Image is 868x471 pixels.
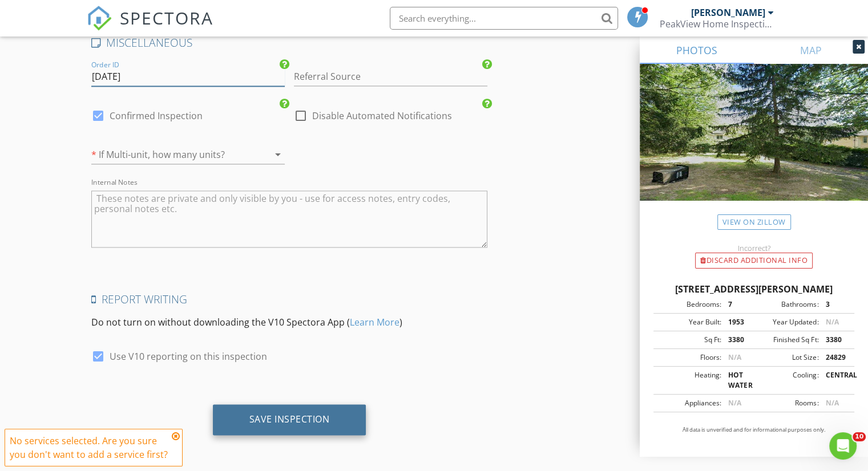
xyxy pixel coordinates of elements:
p: All data is unverified and for informational purposes only. [653,426,854,434]
h4: MISCELLANEOUS [91,35,487,50]
div: 7 [721,299,754,310]
div: CENTRAL [818,370,851,391]
div: Discard Additional info [695,253,813,269]
div: Incorrect? [640,243,868,253]
label: Disable Automated Notifications [312,110,452,121]
p: Do not turn on without downloading the V10 Spectora App ( ) [91,315,487,329]
input: Search everything... [390,7,618,30]
div: Finished Sq Ft: [754,335,818,345]
label: Use V10 reporting on this inspection [110,351,267,362]
div: [PERSON_NAME] [691,7,765,18]
iframe: Intercom live chat [829,432,857,460]
div: 3 [818,299,851,310]
a: SPECTORA [87,15,213,39]
div: 3380 [721,335,754,345]
div: 24829 [818,352,851,363]
div: Cooling: [754,370,818,391]
h4: Report Writing [91,292,487,307]
i: arrow_drop_down [271,148,285,161]
div: Bathrooms: [754,299,818,310]
img: The Best Home Inspection Software - Spectora [87,6,112,31]
div: [STREET_ADDRESS][PERSON_NAME] [653,282,854,296]
div: Year Built: [657,317,721,327]
label: Confirmed Inspection [110,110,203,121]
img: streetview [640,64,868,228]
div: 1953 [721,317,754,327]
div: HOT WATER [721,370,754,391]
input: Referral Source [294,67,487,86]
div: PeakView Home Inspections [660,18,774,30]
div: No services selected. Are you sure you don't want to add a service first? [10,434,168,461]
span: N/A [728,398,741,408]
div: Rooms: [754,398,818,408]
span: N/A [825,398,838,408]
div: Bedrooms: [657,299,721,310]
div: Save Inspection [249,413,330,425]
a: View on Zillow [717,214,791,230]
span: 10 [853,432,866,441]
span: N/A [728,352,741,362]
span: N/A [825,317,838,327]
a: MAP [754,36,868,64]
span: SPECTORA [120,6,213,30]
div: Floors: [657,352,721,363]
div: Lot Size: [754,352,818,363]
textarea: Internal Notes [91,190,487,247]
a: PHOTOS [640,36,754,64]
div: Heating: [657,370,721,391]
div: Appliances: [657,398,721,408]
div: Year Updated: [754,317,818,327]
div: Sq Ft: [657,335,721,345]
div: 3380 [818,335,851,345]
a: Learn More [350,316,399,328]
